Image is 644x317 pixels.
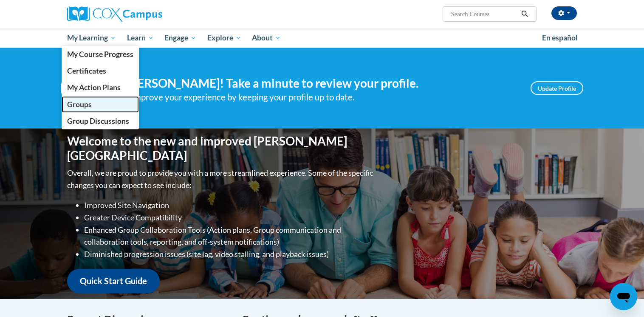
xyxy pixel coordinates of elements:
[67,83,121,92] span: My Action Plans
[537,29,583,47] a: En español
[518,9,531,19] button: Search
[67,33,116,43] span: My Learning
[62,79,139,96] a: My Action Plans
[67,6,162,22] img: Cox Campus
[62,113,139,129] a: Group Discussions
[54,28,590,48] div: Main menu
[112,90,518,104] div: Help improve your experience by keeping your profile up to date.
[62,63,139,79] a: Certificates
[542,33,578,42] span: En español
[61,69,99,107] img: Profile Image
[67,50,133,59] span: My Course Progress
[67,117,129,126] span: Group Discussions
[84,211,375,224] li: Greater Device Compatibility
[247,28,287,48] a: About
[127,33,154,43] span: Learn
[164,33,196,43] span: Engage
[610,283,637,310] iframe: Button to launch messaging window
[252,33,281,43] span: About
[67,269,160,293] a: Quick Start Guide
[62,28,121,48] a: My Learning
[62,96,139,113] a: Groups
[84,199,375,211] li: Improved Site Navigation
[159,28,202,48] a: Engage
[67,66,106,75] span: Certificates
[84,224,375,248] li: Enhanced Group Collaboration Tools (Action plans, Group communication and collaboration tools, re...
[67,6,229,22] a: Cox Campus
[67,100,92,109] span: Groups
[531,81,583,95] a: Update Profile
[84,248,375,260] li: Diminished progression issues (site lag, video stalling, and playback issues)
[551,6,577,20] button: Account Settings
[62,46,139,63] a: My Course Progress
[67,134,375,163] h1: Welcome to the new and improved [PERSON_NAME][GEOGRAPHIC_DATA]
[207,33,241,43] span: Explore
[67,167,375,191] p: Overall, we are proud to provide you with a more streamlined experience. Some of the specific cha...
[450,9,518,19] input: Search Courses
[112,76,518,91] h4: Hi [PERSON_NAME]! Take a minute to review your profile.
[121,28,159,48] a: Learn
[202,28,247,48] a: Explore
